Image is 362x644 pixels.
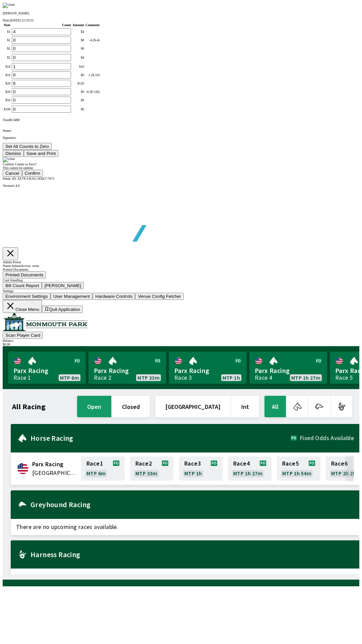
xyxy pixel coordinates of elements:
div: Printed Documents [3,268,359,271]
span: Parx Racing [32,460,77,469]
button: Bill Count Report [3,282,42,289]
span: MTP 1h 27m [291,375,320,380]
span: Race 5 [282,461,299,466]
span: Parx Racing [255,366,322,375]
span: $ 134 [9,118,16,122]
button: Set All Counts to Zero [3,143,52,150]
th: Count [11,23,71,27]
td: $ 20 [3,79,11,87]
span: MTP 2h 25m [331,471,360,476]
td: $ 5 [3,54,11,61]
a: Parx RacingRace 1MTP 6m [8,352,86,384]
td: $ 1 [3,28,11,36]
button: Dismiss [3,150,24,157]
button: Environment Settings [3,293,51,300]
div: $ 0 [72,73,84,77]
button: Save and Print [24,150,58,157]
span: Race 6 [331,461,348,466]
h2: Harness Racing [31,552,354,557]
div: Name: Admin Access: write [3,264,359,268]
p: Name: [3,129,359,132]
div: $ 0.00 [3,342,359,346]
button: [GEOGRAPHIC_DATA] [155,396,231,417]
button: Scan Player Card [3,332,43,339]
div: Total [3,118,359,122]
span: Race 1 [86,461,103,466]
h2: Greyhound Racing [31,502,354,507]
img: global tote logo [18,187,210,258]
div: $ 0 [72,107,84,111]
span: Parx Racing [94,366,161,375]
img: venue logo [3,313,87,331]
div: Cash Handling [3,278,359,282]
div: Date: [3,18,359,22]
div: $ 10 [72,65,84,68]
span: MTP 33m [135,471,158,476]
span: MTP 1h 54m [282,471,311,476]
span: MTP 1h [223,375,240,380]
button: Quit Application [42,306,83,313]
div: $ 0 [72,38,84,42]
button: Cancel [3,170,22,177]
span: There are no upcoming races available. [11,569,359,585]
div: $ 0 [72,98,84,102]
a: Parx RacingRace 3MTP 1h [169,352,247,384]
td: $ 10 [3,71,11,79]
a: Race2MTP 33m [130,457,174,481]
div: $ 0 [72,47,84,50]
div: -1 ($-10) [85,73,100,77]
span: Race 3 [184,461,201,466]
span: MTP 33m [137,375,160,380]
td: $ 2 [3,45,11,52]
span: MTP 6m [86,471,106,476]
div: -6 ($-120) [85,90,100,94]
span: MTP 6m [60,375,79,380]
div: This cannot be undone [3,166,359,170]
button: open [77,396,111,417]
div: Race 5 [335,375,353,380]
div: $ 120 [72,82,84,85]
span: Race 4 [233,461,250,466]
div: Admin Portal [3,260,359,264]
div: $ 0 [72,90,84,94]
button: Close Menu [3,300,42,313]
h2: Horse Racing [31,435,291,441]
img: close [3,3,15,8]
div: Version 1.4.0 [3,184,359,187]
span: $ 0 [16,118,19,122]
th: Amount [72,23,84,27]
div: Balance [3,339,359,342]
div: Race 4 [255,375,272,380]
td: $ 50 [3,96,11,104]
button: Venue Config Fetcher [135,293,184,300]
div: Race 2 [94,375,111,380]
button: All [264,396,286,417]
a: Race1MTP 6m [81,457,125,481]
a: Parx RacingRace 2MTP 33m [88,352,166,384]
td: $ 10 [3,63,11,70]
h1: All Racing [12,404,46,409]
button: [PERSON_NAME] [42,282,84,289]
span: Race 2 [135,461,152,466]
span: Parx Racing [13,366,80,375]
span: MTP 1h [184,471,202,476]
div: $ 0 [72,56,84,59]
button: Int [231,396,259,417]
span: MTP 1h 27m [233,471,262,476]
th: Comment [85,23,100,27]
button: Hardware Controls [93,293,135,300]
a: Race3MTP 1h [179,457,223,481]
td: $ 1 [3,36,11,44]
img: close [3,157,15,162]
th: Note [3,23,11,27]
a: Parx RacingRace 4MTP 1h 27m [249,352,327,384]
a: Race4MTP 1h 27m [228,457,271,481]
span: [DATE] 12:33:53 [10,18,34,22]
span: Fixed Odds Available [300,435,354,441]
td: $ 20 [3,88,11,96]
button: Confirm [22,170,43,177]
div: -4 ($-4) [85,38,100,42]
span: There are no upcoming races available. [11,519,359,535]
span: XS7N-UKXU-HXK7-767J [17,177,54,180]
p: Signature: [3,136,359,140]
